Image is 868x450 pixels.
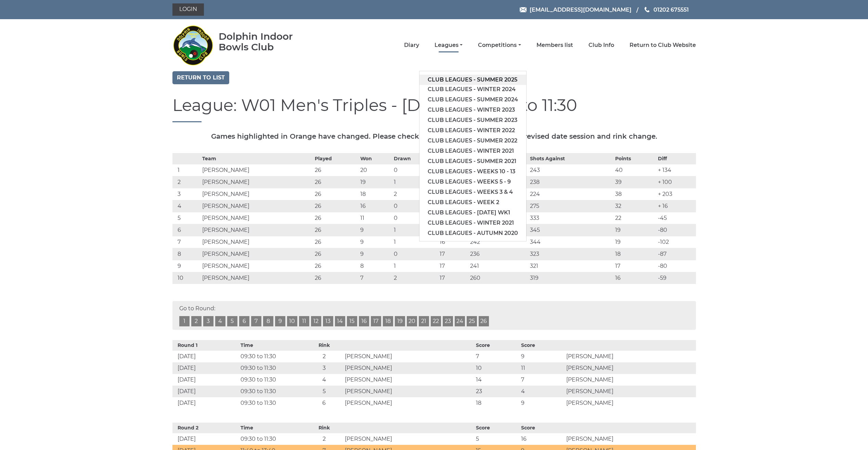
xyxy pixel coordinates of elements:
[528,164,613,176] td: 243
[392,248,438,260] td: 0
[438,260,468,272] td: 17
[172,96,696,122] h1: League: W01 Men's Triples - [DATE] - 09:30 to 11:30
[613,176,656,188] td: 39
[172,362,239,374] td: [DATE]
[656,236,696,248] td: -102
[172,188,200,200] td: 3
[227,316,237,326] a: 5
[613,248,656,260] td: 18
[419,84,526,95] a: Club leagues - Winter 2024
[313,212,359,224] td: 26
[419,166,526,177] a: Club leagues - Weeks 10 - 13
[305,351,343,362] td: 2
[172,200,200,212] td: 4
[419,115,526,125] a: Club leagues - Summer 2023
[392,272,438,284] td: 2
[392,153,438,164] th: Drawn
[613,272,656,284] td: 16
[239,397,305,409] td: 09:30 to 11:30
[474,423,519,433] th: Score
[528,176,613,188] td: 238
[313,248,359,260] td: 26
[200,164,313,176] td: [PERSON_NAME]
[172,71,229,84] a: Return to list
[200,272,313,284] td: [PERSON_NAME]
[468,248,529,260] td: 236
[359,164,392,176] td: 20
[519,362,565,374] td: 11
[200,153,313,164] th: Team
[343,374,474,386] td: [PERSON_NAME]
[656,153,696,164] th: Diff
[172,351,239,362] td: [DATE]
[383,316,393,326] a: 18
[172,301,696,330] div: Go to Round:
[419,71,527,241] ul: Leagues
[528,200,613,212] td: 275
[474,374,519,386] td: 14
[419,208,526,218] a: Club leagues - [DATE] wk1
[438,248,468,260] td: 17
[239,433,305,445] td: 09:30 to 11:30
[392,164,438,176] td: 0
[519,386,565,397] td: 4
[172,272,200,284] td: 10
[200,200,313,212] td: [PERSON_NAME]
[239,423,305,433] th: Time
[645,7,649,12] img: Phone us
[200,248,313,260] td: [PERSON_NAME]
[313,260,359,272] td: 26
[395,316,405,326] a: 19
[468,236,529,248] td: 242
[565,397,696,409] td: [PERSON_NAME]
[478,41,521,49] a: Competitions
[565,386,696,397] td: [PERSON_NAME]
[305,374,343,386] td: 4
[536,41,573,49] a: Members list
[371,316,381,326] a: 17
[404,41,419,49] a: Diary
[172,21,213,69] img: Dolphin Indoor Bowls Club
[203,316,213,326] a: 3
[474,433,519,445] td: 5
[313,164,359,176] td: 26
[359,188,392,200] td: 18
[613,164,656,176] td: 40
[519,433,565,445] td: 16
[200,188,313,200] td: [PERSON_NAME]
[251,316,261,326] a: 7
[172,236,200,248] td: 7
[299,316,309,326] a: 11
[335,316,345,326] a: 14
[313,236,359,248] td: 26
[474,386,519,397] td: 23
[172,3,204,16] a: Login
[200,176,313,188] td: [PERSON_NAME]
[305,386,343,397] td: 5
[419,316,429,326] a: 21
[528,188,613,200] td: 224
[613,236,656,248] td: 19
[239,362,305,374] td: 09:30 to 11:30
[467,316,477,326] a: 25
[311,316,321,326] a: 12
[613,224,656,236] td: 19
[200,224,313,236] td: [PERSON_NAME]
[172,260,200,272] td: 9
[313,272,359,284] td: 26
[392,176,438,188] td: 1
[479,316,489,326] a: 26
[172,340,239,351] th: Round 1
[239,374,305,386] td: 09:30 to 11:30
[172,212,200,224] td: 5
[438,236,468,248] td: 16
[419,105,526,115] a: Club leagues - Winter 2023
[565,433,696,445] td: [PERSON_NAME]
[528,224,613,236] td: 345
[656,176,696,188] td: + 100
[172,176,200,188] td: 2
[215,316,225,326] a: 4
[419,95,526,105] a: Club leagues - Summer 2024
[347,316,357,326] a: 15
[343,386,474,397] td: [PERSON_NAME]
